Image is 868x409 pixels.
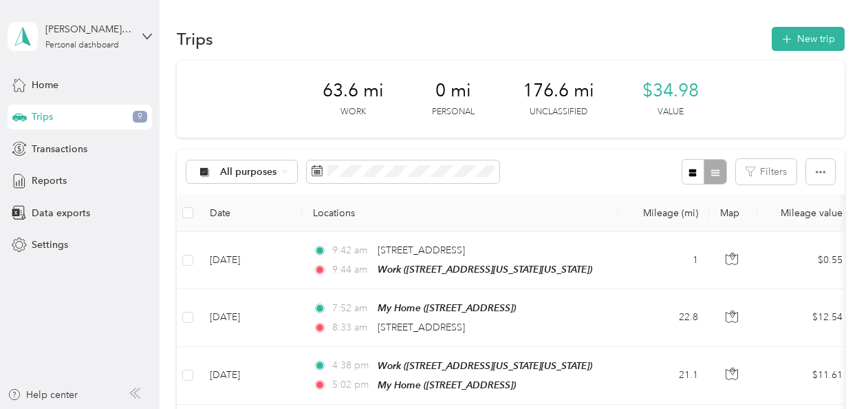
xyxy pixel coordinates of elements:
td: $0.55 [757,232,854,289]
p: Unclassified [530,106,587,118]
th: Mileage (mi) [618,194,709,232]
span: [STREET_ADDRESS] [378,244,465,256]
p: Personal [432,106,475,118]
p: Value [658,106,684,118]
td: [DATE] [199,232,302,289]
span: 7:52 am [332,301,371,316]
span: 8:33 am [332,320,371,335]
button: New trip [772,27,845,51]
span: 0 mi [435,80,471,102]
span: Home [32,78,58,92]
td: 22.8 [618,289,709,346]
span: 4:38 pm [332,358,371,373]
div: [PERSON_NAME][EMAIL_ADDRESS][DOMAIN_NAME] [45,22,131,36]
span: 5:02 pm [332,377,371,392]
td: [DATE] [199,347,302,405]
span: Settings [32,238,68,252]
span: 9:44 am [332,262,371,277]
span: My Home ([STREET_ADDRESS]) [378,302,516,313]
td: [DATE] [199,289,302,346]
span: 176.6 mi [523,80,594,102]
td: $11.61 [757,347,854,405]
span: 9 [133,111,147,123]
th: Locations [302,194,618,232]
span: Data exports [32,206,90,220]
span: $34.98 [642,80,699,102]
div: Personal dashboard [45,41,119,50]
td: 21.1 [618,347,709,405]
iframe: Everlance-gr Chat Button Frame [791,332,868,409]
button: Filters [736,159,796,185]
th: Mileage value [757,194,854,232]
td: $12.54 [757,289,854,346]
span: Transactions [32,142,87,156]
th: Date [199,194,302,232]
span: My Home ([STREET_ADDRESS]) [378,379,516,390]
th: Map [709,194,757,232]
span: Work ([STREET_ADDRESS][US_STATE][US_STATE]) [378,264,592,275]
span: [STREET_ADDRESS] [378,322,465,333]
h1: Trips [177,32,213,46]
span: Work ([STREET_ADDRESS][US_STATE][US_STATE]) [378,360,592,371]
p: Work [340,106,366,118]
span: All purposes [220,167,277,177]
span: Reports [32,174,67,188]
td: 1 [618,232,709,289]
button: Help center [8,388,78,402]
span: 63.6 mi [323,80,384,102]
span: 9:42 am [332,243,371,258]
span: Trips [32,109,53,124]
